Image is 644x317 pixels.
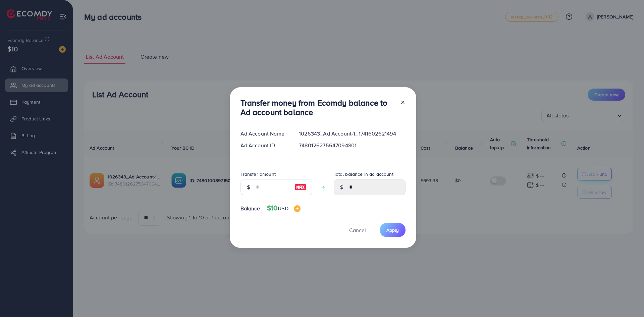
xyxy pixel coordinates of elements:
iframe: Chat [615,287,639,312]
h3: Transfer money from Ecomdy balance to Ad account balance [240,98,395,117]
span: USD [278,205,288,212]
span: Apply [386,227,399,233]
div: Ad Account Name [235,130,294,138]
div: 7480126275647094801 [293,142,411,149]
span: Cancel [349,226,366,234]
img: image [294,205,301,212]
span: Balance: [240,205,262,212]
label: Total balance in ad account [334,171,393,177]
h4: $10 [267,204,301,212]
label: Transfer amount [240,171,276,177]
div: 1026343_Ad Account-1_1741602621494 [293,130,411,138]
div: Ad Account ID [235,142,294,149]
img: image [294,183,307,191]
button: Cancel [341,223,374,237]
button: Apply [380,223,406,237]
